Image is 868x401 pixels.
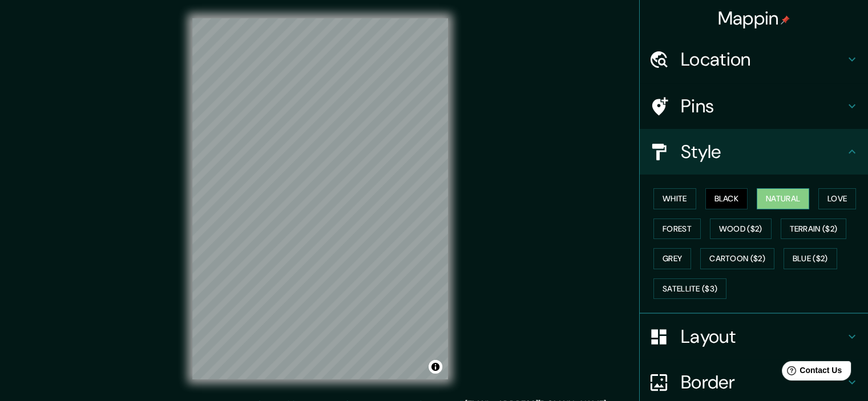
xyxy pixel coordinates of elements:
h4: Location [681,48,845,71]
button: Cartoon ($2) [700,248,774,269]
button: Natural [757,188,809,209]
h4: Layout [681,325,845,348]
button: Blue ($2) [784,248,837,269]
div: Layout [640,314,868,359]
button: Terrain ($2) [781,218,847,240]
button: Love [818,188,856,209]
iframe: Help widget launcher [766,357,855,388]
img: pin-icon.png [781,15,790,25]
div: Location [640,37,868,82]
div: Pins [640,83,868,129]
button: Black [705,188,748,209]
h4: Border [681,371,845,394]
button: White [653,188,696,209]
canvas: Map [192,18,448,379]
h4: Style [681,140,845,163]
div: Style [640,129,868,175]
button: Wood ($2) [710,218,772,240]
button: Forest [653,218,701,240]
h4: Pins [681,95,845,118]
button: Grey [653,248,691,269]
h4: Mappin [718,7,790,30]
button: Toggle attribution [429,360,442,374]
button: Satellite ($3) [653,278,726,299]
